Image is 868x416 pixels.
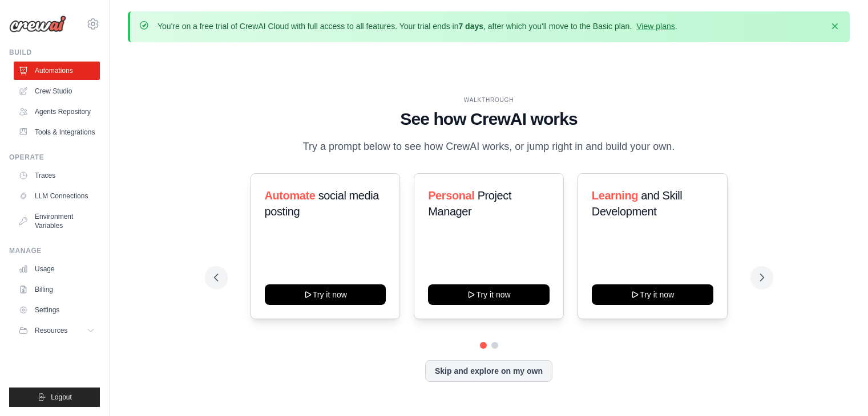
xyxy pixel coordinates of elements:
[9,246,100,255] div: Manage
[14,123,100,141] a: Tools & Integrations
[14,280,100,299] a: Billing
[158,21,677,32] p: You're on a free trial of CrewAI Cloud with full access to all features. Your trial ends in , aft...
[14,187,100,205] a: LLM Connections
[458,22,483,31] strong: 7 days
[14,301,100,319] a: Settings
[636,22,675,31] a: View plans
[428,284,550,305] button: Try it now
[297,138,681,155] p: Try a prompt below to see how CrewAI works, or jump right in and build your own.
[265,284,386,305] button: Try it now
[51,393,72,402] span: Logout
[265,189,316,202] span: Automate
[214,96,764,104] div: WALKTHROUGH
[9,388,100,407] button: Logout
[14,62,100,80] a: Automations
[14,260,100,278] a: Usage
[14,82,100,100] a: Crew Studio
[592,189,638,202] span: Learning
[14,166,100,185] a: Traces
[428,189,474,202] span: Personal
[214,109,764,129] h1: See how CrewAI works
[9,15,66,32] img: Logo
[265,189,380,218] span: social media posting
[35,326,67,335] span: Resources
[14,103,100,121] a: Agents Repository
[592,284,713,305] button: Try it now
[14,321,100,340] button: Resources
[9,153,100,162] div: Operate
[425,360,552,382] button: Skip and explore on my own
[9,48,100,57] div: Build
[14,207,100,235] a: Environment Variables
